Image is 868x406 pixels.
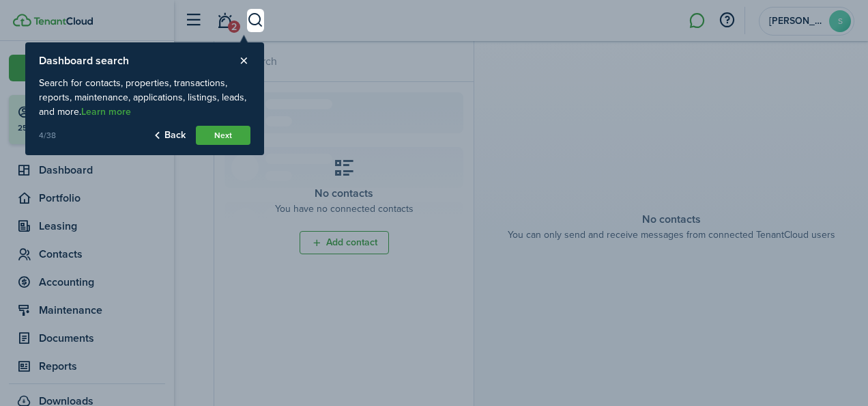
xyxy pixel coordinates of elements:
[153,126,186,145] button: Back
[237,55,250,67] button: Close product tour
[39,129,56,141] span: 4/38
[39,69,250,126] product-tour-step-description: Search for contacts, properties, transactions, reports, maintenance, applications, listings, lead...
[196,126,250,145] button: Next
[81,107,131,118] a: Learn more
[39,53,129,69] product-tour-step-title: Dashboard search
